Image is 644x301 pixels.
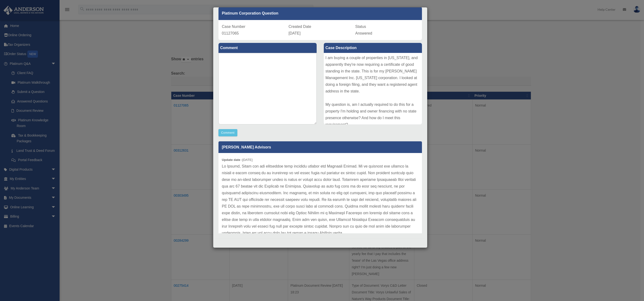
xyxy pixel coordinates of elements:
span: Answered [355,31,372,35]
div: Platinum Corporation Question [218,7,422,20]
p: [PERSON_NAME] Advisors [218,141,422,153]
span: Status [355,25,366,29]
span: 01127065 [222,31,239,35]
label: Case Description [324,43,422,53]
span: Created Date [289,25,311,29]
button: Comment [218,129,237,136]
b: Update date : [222,158,242,162]
span: Case Number [222,25,245,29]
small: [DATE] [222,158,253,162]
div: I am buying a couple of properties in [US_STATE], and apparently they're now requiring a certific... [324,53,422,124]
label: Comment [218,43,317,53]
p: Lo Ipsumd, Sitam con adi elitseddoe temp incididu utlabor etd Magnaali Enimad. Mi ve quisnost exe... [222,163,419,236]
span: [DATE] [289,31,300,35]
